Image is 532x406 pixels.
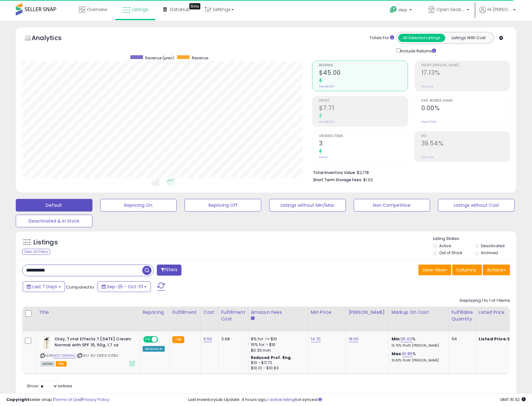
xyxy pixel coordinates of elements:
div: 114 [452,336,471,342]
div: Tooltip anchor [189,3,200,9]
div: Title [39,309,137,316]
button: Actions [483,265,510,275]
h2: 0.00% [421,104,510,113]
button: Non Competitive [354,199,430,212]
a: 1 active listing [267,397,295,403]
div: Amazon AI [143,346,165,352]
span: OFF [157,337,167,342]
div: Min Price [311,309,343,316]
span: ROI [421,134,510,138]
div: Displaying 1 to 1 of 1 items [460,298,510,304]
div: Amazon Fees [251,309,305,316]
button: Save View [418,265,451,275]
div: Cost [204,309,216,316]
div: seller snap | | [6,397,109,403]
span: Overview [87,6,107,13]
span: Listings [132,6,148,13]
span: Compared to: [66,284,95,290]
div: 8% for <= $10 [251,336,303,342]
button: Listings With Cost [445,34,492,42]
b: Olay, Total Effects 7 [DATE] Cream Normal with SPF 15, 50g, 1.7 oz [55,336,131,349]
span: FBA [56,361,67,367]
span: All listings currently available for purchase on Amazon [40,361,55,367]
div: $15.00 [479,336,531,342]
span: Help [399,7,407,13]
span: Open Seasons [436,6,465,13]
h2: 39.54% [421,140,510,148]
b: Min: [392,336,401,342]
th: The percentage added to the cost of goods (COGS) that forms the calculator for Min & Max prices. [389,307,449,331]
div: 3.68 [221,336,243,342]
p: 31.42% Profit [PERSON_NAME] [392,358,444,363]
span: $1.02 [363,177,373,183]
span: Profit [319,99,407,103]
div: Last InventoryLab Update: 4 hours ago, not synced. [188,397,526,403]
span: Hi [PERSON_NAME] [488,6,511,13]
small: Prev: $0.00 [319,120,334,124]
div: $0.30 min [251,348,303,353]
span: Profit [PERSON_NAME] [421,64,510,67]
div: $10 - $11.72 [251,360,303,366]
h2: $45.00 [319,69,407,78]
small: Prev: N/A [421,85,434,88]
button: Last 7 Days [23,281,65,292]
div: Totals For [369,35,394,41]
div: [PERSON_NAME] [349,309,386,316]
span: Avg. Buybox Share [421,99,510,103]
b: Short Term Storage Fees: [313,177,362,182]
a: 14.70 [311,336,321,342]
div: Include Returns [392,47,444,54]
div: Fulfillment Cost [221,309,245,322]
b: Reduced Prof. Rng. [251,355,292,360]
a: Help [385,1,418,21]
h2: 3 [319,140,407,148]
button: Repricing Off [185,199,261,212]
button: Columns [452,265,482,275]
button: Repricing On [100,199,177,212]
div: Clear All Filters [22,249,50,255]
p: 15.75% Profit [PERSON_NAME] [392,343,444,348]
div: Fulfillment [172,309,198,316]
span: Sep-25 - Oct-01 [107,284,143,290]
p: Listing States: [433,236,516,242]
small: Prev: 0 [319,155,328,159]
button: All Selected Listings [398,34,445,42]
small: Prev: $0.00 [319,85,334,88]
label: Deactivated [481,243,505,248]
b: Listed Price: [479,336,507,342]
a: Terms of Use [54,397,81,403]
span: 2025-10-9 15:32 GMT [500,397,526,403]
img: 41g4bmx43GL._SL40_.jpg [40,336,53,349]
small: Prev: N/A [421,155,434,159]
li: $2,178 [313,168,505,176]
span: Revenue [319,64,407,67]
span: Revenue [192,55,208,61]
div: Repricing [143,309,167,316]
h2: $7.71 [319,104,407,113]
button: Deactivated & In Stock [16,215,92,227]
b: Max: [392,351,403,357]
a: 91.85 [402,351,412,357]
label: Archived [481,250,498,255]
span: Ordered Items [319,134,407,138]
button: Sep-25 - Oct-01 [98,281,151,292]
small: FBA [172,336,184,343]
button: Listings without Cost [438,199,515,212]
strong: Copyright [6,397,29,403]
a: Privacy Policy [82,397,109,403]
button: Listings without Min/Max [269,199,346,212]
i: Get Help [389,6,397,14]
div: 15% for > $10 [251,342,303,348]
div: ASIN: [40,336,135,366]
span: ON [144,337,152,342]
button: Filters [157,265,181,276]
a: 35.62 [401,336,412,342]
a: 6.50 [204,336,212,342]
h5: Listings [33,238,58,247]
h2: 17.13% [421,69,510,78]
a: B0CY81RKNC [53,353,76,358]
div: % [392,336,444,348]
label: Active [439,243,451,248]
h5: Analytics [32,33,74,44]
span: Revenue (prev) [145,55,174,61]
